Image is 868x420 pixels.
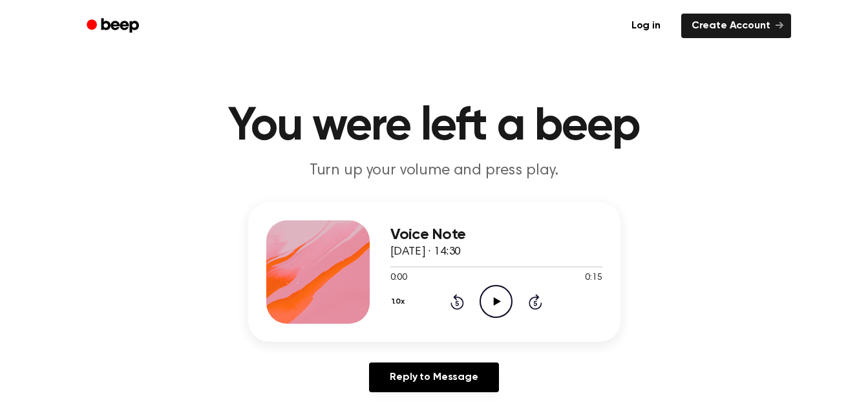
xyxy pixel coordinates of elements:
span: 0:00 [390,271,407,285]
a: Beep [78,14,151,39]
a: Create Account [681,14,791,38]
span: 0:15 [585,271,602,285]
a: Log in [619,11,673,41]
h1: You were left a beep [103,103,765,150]
span: [DATE] · 14:30 [390,246,461,258]
a: Reply to Message [369,362,498,392]
button: 1.0x [390,291,410,313]
h3: Voice Note [390,226,602,244]
p: Turn up your volume and press play. [186,160,683,182]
